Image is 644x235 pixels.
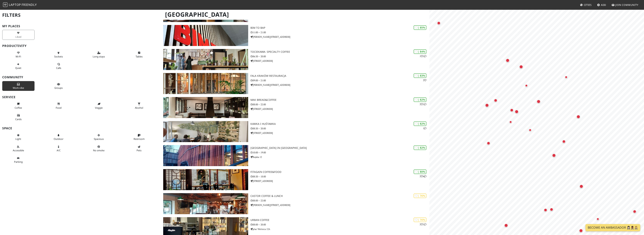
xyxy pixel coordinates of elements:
img: LaptopFriendly [3,2,8,7]
span: Stable Wi-Fi [16,55,21,58]
h3: My Places [2,24,159,28]
button: A/C [43,144,75,154]
p: [PERSON_NAME][STREET_ADDRESS] [250,83,429,87]
div: Map marker [519,64,524,69]
p: [STREET_ADDRESS] [250,131,429,135]
h1: [GEOGRAPHIC_DATA] [162,9,428,20]
p: [STREET_ADDRESS] [250,179,429,183]
span: Power sockets [54,55,63,58]
div: Map marker [564,75,568,79]
img: MAK Bread&Coffee [163,97,248,118]
div: | 85% [414,25,426,30]
p: 2 1 [420,223,426,226]
span: Parking [14,160,23,163]
button: Calls [43,61,75,71]
p: 08:00 – 20:00 [250,223,429,226]
p: [STREET_ADDRESS] [250,107,429,111]
span: Outdoor area [54,137,63,141]
button: Restroom [123,132,155,142]
button: Spacious [83,132,115,142]
p: 1 1 [420,54,426,58]
h3: Kawka i huśtawka [250,122,429,126]
p: plac Wolnica 12A [250,227,429,231]
p: 10:00 – 19:00 [250,151,429,154]
span: Quiet [15,66,21,70]
div: Map marker [578,228,584,233]
button: Wi-Fi [2,50,35,60]
img: BIM TO BAP [163,25,248,46]
span: Credit cards [15,117,22,121]
span: Pet friendly [137,149,141,152]
h3: Tociekawa- Specialty Coffee [250,50,429,53]
span: Natural light [15,137,21,141]
div: Map marker [528,128,532,132]
span: Group tables [54,86,63,90]
div: | 80% [414,169,426,174]
a: BIM TO BAP | 85% BIM TO BAP 11:00 – 21:00 [PERSON_NAME][STREET_ADDRESS] [161,25,429,46]
button: Outdoor [43,132,75,142]
img: Fitagain Coffee&Food [163,169,248,190]
p: [PERSON_NAME][STREET_ADDRESS] [250,35,429,39]
button: Tables [123,50,155,60]
img: Arteteka Regional Public Library in Krakow [163,145,248,166]
span: Accessible [13,149,24,152]
button: Cards [2,112,35,122]
button: Accessible [2,144,35,154]
span: Air conditioned [57,149,61,152]
button: Parking [2,155,35,165]
a: Arteteka Regional Public Library in Krakow | 82% [GEOGRAPHIC_DATA] in [GEOGRAPHIC_DATA] 10:00 – 1... [161,145,429,166]
h3: MAK Bread&Coffee [250,98,429,102]
button: Long stays [83,50,115,60]
p: 2 1 [420,102,426,106]
button: Sockets [43,50,75,60]
img: Tociekawa- Specialty Coffee [163,49,248,70]
div: | 76% [414,218,426,222]
button: No smoke [83,144,115,154]
span: Spacious [94,137,104,141]
a: Join Community [610,2,640,8]
div: Map marker [493,98,498,103]
span: Cities [584,3,592,7]
div: Map marker [436,21,441,26]
h3: Service [2,95,159,99]
span: Laptop [9,3,21,7]
div: | 82% [414,145,426,150]
button: Groups [43,81,75,91]
button: Alcohol [123,101,155,111]
p: 2 [423,78,426,82]
p: 2 4 [420,175,426,178]
span: Alcohol [135,106,143,109]
a: Fitagain Coffee&Food | 80% 24 Fitagain Coffee&Food 08:30 – 18:00 [STREET_ADDRESS] [161,169,429,190]
div: | 82% [414,97,426,102]
p: Rajska 12 [250,155,429,159]
span: Restroom [134,137,145,141]
h3: Community [2,75,159,79]
div: Map marker [579,184,584,189]
img: Castor Coffee & Lunch [163,193,248,214]
div: | 76% [414,194,426,198]
p: 08:30 – 20:00 [250,127,429,130]
p: 08:30 – 18:00 [250,175,429,178]
h3: Fala Kraków Restauracja [250,74,429,78]
h3: Space [2,127,159,130]
button: Light [2,132,35,142]
span: Coffee [15,106,22,109]
a: Tociekawa- Specialty Coffee | 84% 11 Tociekawa- Specialty Coffee 06:30 – 20:00 [STREET_ADDRESS] [161,49,429,70]
p: 11:00 – 21:00 [250,31,429,34]
h3: Castor Coffee & Lunch [250,194,429,198]
span: Veggie [95,106,103,109]
a: Kawka i huśtawka | 82% 1 Kawka i huśtawka 08:30 – 20:00 [STREET_ADDRESS] [161,121,429,142]
div: Map marker [509,108,514,113]
div: Map marker [524,83,529,88]
div: Map marker [505,58,510,63]
a: Add [596,2,608,8]
div: Map marker [543,208,548,212]
span: Friendly [22,3,37,7]
div: | 84% [414,49,426,54]
span: Smoke free [93,149,104,152]
button: Veggie [83,101,115,111]
div: Map marker [503,223,509,228]
a: Castor Coffee & Lunch | 76% Castor Coffee & Lunch 08:00 – 22:00 [PERSON_NAME][STREET_ADDRESS] [161,193,429,214]
span: Food [56,106,62,109]
a: MAK Bread&Coffee | 82% 21 MAK Bread&Coffee 08:00 – 22:00 [STREET_ADDRESS] [161,97,429,118]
